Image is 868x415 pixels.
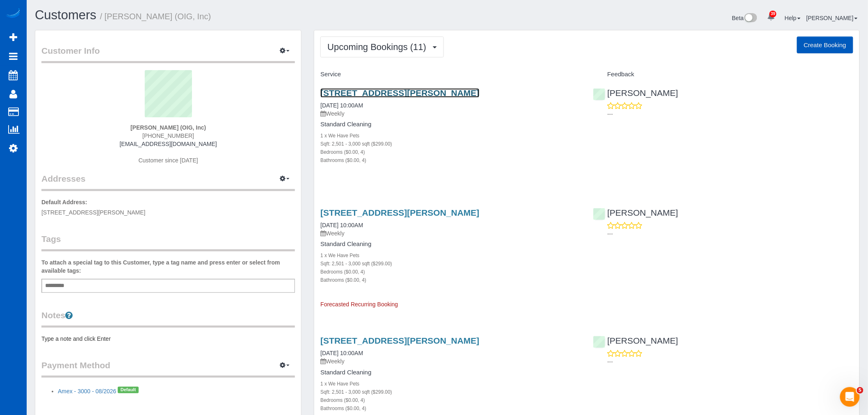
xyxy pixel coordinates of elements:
[41,198,87,206] label: Default Address:
[320,369,580,376] h4: Standard Cleaning
[320,88,479,98] a: [STREET_ADDRESS][PERSON_NAME]
[593,88,678,98] a: [PERSON_NAME]
[58,388,116,394] a: Amex - 3000 - 08/2026
[320,208,479,217] a: [STREET_ADDRESS][PERSON_NAME]
[41,335,295,343] pre: Type a note and click Enter
[320,241,580,248] h4: Standard Cleaning
[806,15,858,21] a: [PERSON_NAME]
[320,397,365,403] small: Bedrooms ($0.00, 4)
[593,208,678,217] a: [PERSON_NAME]
[770,11,777,17] span: 39
[608,110,853,118] p: ---
[320,102,363,109] a: [DATE] 10:00AM
[41,209,146,216] span: [STREET_ADDRESS][PERSON_NAME]
[327,42,430,52] span: Upcoming Bookings (11)
[41,233,295,251] legend: Tags
[41,309,295,328] legend: Notes
[320,389,392,395] small: Sqft: 2,501 - 3,000 sqft ($299.00)
[320,121,580,128] h4: Standard Cleaning
[100,12,211,21] small: / [PERSON_NAME] (OIG, Inc)
[41,45,295,63] legend: Customer Info
[320,253,359,258] small: 1 x We Have Pets
[5,8,21,20] img: Automaid Logo
[785,15,801,21] a: Help
[608,358,853,366] p: ---
[320,222,363,228] a: [DATE] 10:00AM
[744,13,757,24] img: New interface
[593,71,853,78] h4: Feedback
[320,261,392,267] small: Sqft: 2,501 - 3,000 sqft ($299.00)
[763,8,779,26] a: 39
[320,357,580,365] p: Weekly
[320,133,359,139] small: 1 x We Have Pets
[320,149,365,155] small: Bedrooms ($0.00, 4)
[130,124,206,131] strong: [PERSON_NAME] (OIG, Inc)
[320,381,359,387] small: 1 x We Have Pets
[320,301,398,308] span: Forecasted Recurring Booking
[320,336,479,345] a: [STREET_ADDRESS][PERSON_NAME]
[840,387,860,407] iframe: Intercom live chat
[142,132,194,139] span: [PHONE_NUMBER]
[320,229,580,237] p: Weekly
[797,36,853,54] button: Create Booking
[857,387,863,394] span: 5
[118,387,138,393] span: Default
[608,230,853,238] p: ---
[320,350,363,356] a: [DATE] 10:00AM
[41,258,295,275] label: To attach a special tag to this Customer, type a tag name and press enter or select from availabl...
[320,406,366,411] small: Bathrooms ($0.00, 4)
[320,141,392,147] small: Sqft: 2,501 - 3,000 sqft ($299.00)
[120,141,217,147] a: [EMAIL_ADDRESS][DOMAIN_NAME]
[139,157,198,164] span: Customer since [DATE]
[320,71,580,78] h4: Service
[320,36,444,57] button: Upcoming Bookings (11)
[320,269,365,275] small: Bedrooms ($0.00, 4)
[320,157,366,163] small: Bathrooms ($0.00, 4)
[35,8,96,22] a: Customers
[320,109,580,118] p: Weekly
[732,15,758,21] a: Beta
[320,277,366,283] small: Bathrooms ($0.00, 4)
[593,336,678,345] a: [PERSON_NAME]
[41,359,295,378] legend: Payment Method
